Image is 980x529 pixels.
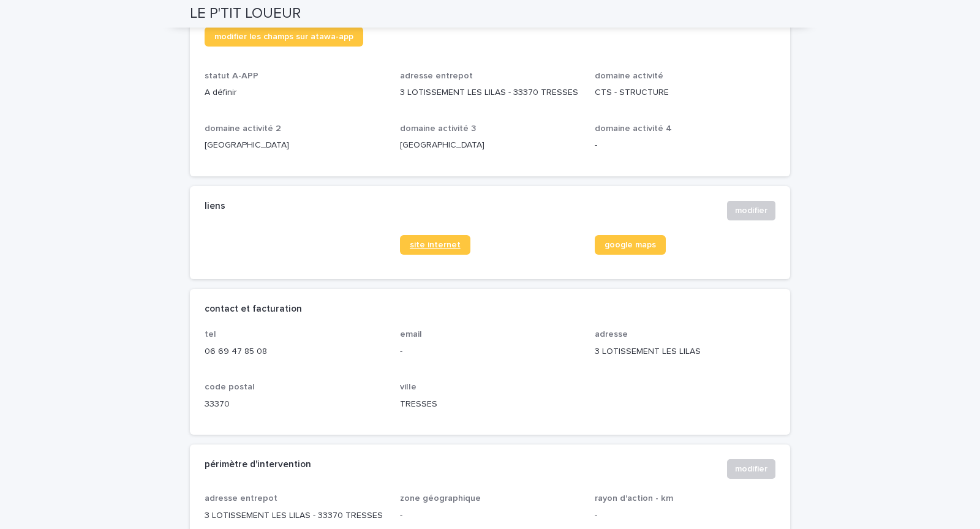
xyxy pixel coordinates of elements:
[400,330,422,339] span: email
[205,86,385,99] p: A définir
[595,72,663,80] span: domaine activité
[595,235,666,255] a: google maps
[400,494,481,503] span: zone géographique
[205,330,216,339] span: tel
[400,398,581,411] p: TRESSES
[205,72,258,80] span: statut A-APP
[400,383,417,391] span: ville
[400,345,581,358] p: -
[400,509,581,522] p: -
[400,72,473,80] span: adresse entrepot
[400,124,476,133] span: domaine activité 3
[595,86,775,99] p: CTS - STRUCTURE
[190,5,301,23] h2: LE P'TIT LOUEUR
[595,345,775,358] p: 3 LOTISSEMENT LES LILAS
[735,204,767,217] span: modifier
[727,459,775,479] button: modifier
[595,494,673,503] span: rayon d'action - km
[205,304,302,315] h2: contact et facturation
[205,494,277,503] span: adresse entrepot
[205,398,385,411] p: 33370
[410,241,461,249] span: site internet
[205,27,363,47] a: modifier les champs sur atawa-app
[205,509,385,522] p: 3 LOTISSEMENT LES LILAS - 33370 TRESSES
[595,330,628,339] span: adresse
[735,463,767,475] span: modifier
[214,32,353,41] span: modifier les champs sur atawa-app
[205,124,281,133] span: domaine activité 2
[205,345,385,358] p: 06 69 47 85 08
[400,139,581,152] p: [GEOGRAPHIC_DATA]
[205,201,225,212] h2: liens
[595,124,672,133] span: domaine activité 4
[605,241,656,249] span: google maps
[400,235,470,255] a: site internet
[205,139,385,152] p: [GEOGRAPHIC_DATA]
[727,201,775,220] button: modifier
[205,459,311,470] h2: périmètre d'intervention
[205,383,255,391] span: code postal
[595,509,775,522] p: -
[595,139,775,152] p: -
[400,86,581,99] p: 3 LOTISSEMENT LES LILAS - 33370 TRESSES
